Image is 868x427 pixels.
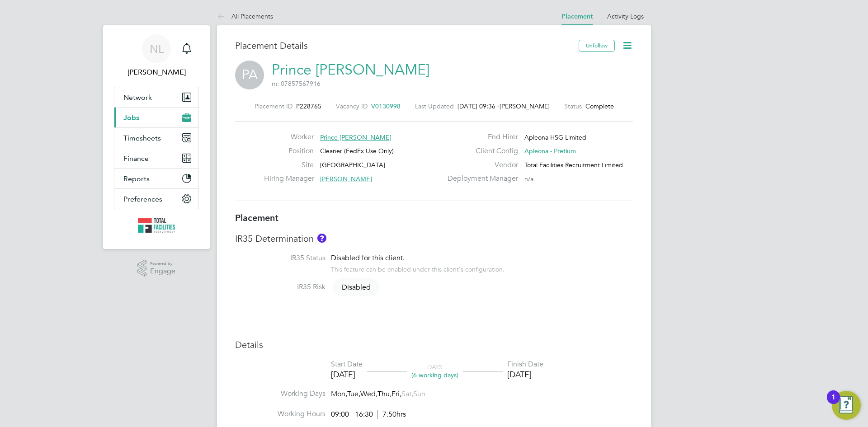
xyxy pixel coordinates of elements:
[360,389,377,399] span: Wed,
[138,218,175,233] img: tfrecruitment-logo-retina.png
[137,260,176,277] a: Powered byEngage
[150,43,164,55] span: NL
[331,263,505,273] div: This feature can be enabled under this client's configuration.
[507,369,543,380] div: [DATE]
[320,133,392,141] span: Prince [PERSON_NAME]
[114,218,199,233] a: Go to home page
[331,253,405,263] span: Disabled for this client.
[114,189,198,209] button: Preferences
[333,278,380,296] span: Disabled
[524,147,576,155] span: Apleona - Pretium
[411,371,458,379] span: (6 working days)
[103,25,210,249] nav: Main navigation
[524,161,623,169] span: Total Facilities Recruitment Limited
[413,389,425,399] span: Sun
[331,410,406,419] div: 09:00 - 16:30
[831,397,835,409] div: 1
[442,146,518,156] label: Client Config
[235,409,325,419] label: Working Hours
[585,102,614,110] span: Complete
[235,339,633,351] h3: Details
[442,160,518,170] label: Vendor
[255,102,292,110] label: Placement ID
[235,282,325,292] label: IR35 Risk
[320,147,394,155] span: Cleaner (FedEx Use Only)
[607,12,644,20] a: Activity Logs
[150,267,175,275] span: Engage
[114,108,198,127] button: Jobs
[336,102,368,110] label: Vacancy ID
[331,360,363,369] div: Start Date
[392,389,401,399] span: Fri,
[415,102,454,110] label: Last Updated
[272,61,429,79] a: Prince [PERSON_NAME]
[371,102,401,110] span: V0130998
[217,12,273,20] a: All Placements
[401,389,413,399] span: Sat,
[442,132,518,142] label: End Hirer
[442,174,518,183] label: Deployment Manager
[264,160,314,170] label: Site
[407,363,463,379] div: DAYS
[524,133,586,141] span: Apleona HSG Limited
[123,195,162,203] span: Preferences
[114,148,198,168] button: Finance
[507,360,543,369] div: Finish Date
[377,410,406,419] span: 7.50hrs
[235,389,325,399] label: Working Days
[320,175,372,183] span: [PERSON_NAME]
[331,389,347,399] span: Mon,
[272,80,321,88] span: m: 07857567916
[296,102,321,110] span: P228765
[264,132,314,142] label: Worker
[123,174,150,183] span: Reports
[235,40,572,52] h3: Placement Details
[377,389,392,399] span: Thu,
[564,102,582,110] label: Status
[579,40,615,52] button: Unfollow
[458,102,500,110] span: [DATE] 09:36 -
[150,260,175,267] span: Powered by
[123,113,139,122] span: Jobs
[114,67,199,78] span: Nicola Lawrence
[320,161,385,169] span: [GEOGRAPHIC_DATA]
[347,389,360,399] span: Tue,
[235,253,325,263] label: IR35 Status
[331,369,363,380] div: [DATE]
[500,102,550,110] span: [PERSON_NAME]
[524,175,533,183] span: n/a
[114,128,198,148] button: Timesheets
[235,212,278,223] b: Placement
[264,146,314,156] label: Position
[123,154,149,163] span: Finance
[114,34,199,78] a: NL[PERSON_NAME]
[235,233,633,244] h3: IR35 Determination
[123,93,152,102] span: Network
[114,87,198,107] button: Network
[317,234,326,243] button: About IR35
[264,174,314,183] label: Hiring Manager
[561,13,593,20] a: Placement
[235,61,264,89] span: PA
[832,391,861,420] button: Open Resource Center, 1 new notification
[123,134,161,142] span: Timesheets
[114,169,198,188] button: Reports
